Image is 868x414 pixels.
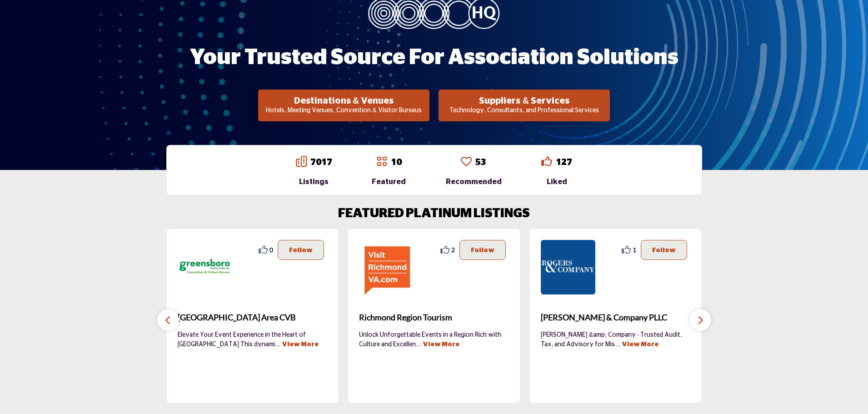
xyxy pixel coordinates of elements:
[541,176,572,187] div: Liked
[475,158,486,167] a: 53
[622,341,658,348] a: View More
[641,240,687,260] button: Follow
[391,158,402,167] a: 10
[372,176,406,187] div: Featured
[359,240,414,294] img: Richmond Region Tourism
[441,106,607,115] p: Technology, Consultants, and Professional Services
[451,245,455,254] span: 2
[275,341,280,348] span: ...
[296,176,332,187] div: Listings
[471,245,494,255] p: Follow
[652,245,676,255] p: Follow
[439,90,610,121] button: Suppliers & Services Technology, Consultants, and Professional Services
[258,90,429,121] button: Destinations & Venues Hotels, Meeting Venues, Convention & Visitor Bureaus
[261,106,427,115] p: Hotels, Meeting Venues, Convention & Visitor Bureaus
[359,305,509,330] a: Richmond Region Tourism
[446,176,502,187] div: Recommended
[269,245,273,254] span: 0
[615,341,620,348] span: ...
[310,158,332,167] a: 7017
[338,206,530,222] h2: FEATURED PLATINUM LISTINGS
[376,156,387,169] a: Go to Featured
[178,305,328,330] a: [GEOGRAPHIC_DATA] Area CVB
[261,95,427,106] h2: Destinations & Venues
[541,311,691,324] span: [PERSON_NAME] & Company PLLC
[556,158,572,167] a: 127
[178,330,328,349] p: Elevate Your Event Experience in the Heart of [GEOGRAPHIC_DATA] This dynami
[459,240,506,260] button: Follow
[178,240,232,294] img: Greensboro Area CVB
[359,311,509,324] span: Richmond Region Tourism
[541,240,595,294] img: Rogers & Company PLLC
[359,330,509,349] p: Unlock Unforgettable Events in a Region Rich with Culture and Excellen
[441,95,607,106] h2: Suppliers & Services
[178,305,328,330] b: Greensboro Area CVB
[190,44,678,72] h1: Your Trusted Source for Association Solutions
[633,245,636,254] span: 1
[278,240,324,260] button: Follow
[461,156,472,169] a: Go to Recommended
[541,305,691,330] b: Rogers & Company PLLC
[423,341,459,348] a: View More
[282,341,319,348] a: View More
[541,330,691,349] p: [PERSON_NAME] &amp; Company - Trusted Audit, Tax, and Advisory for Mis
[541,305,691,330] a: [PERSON_NAME] & Company PLLC
[416,341,421,348] span: ...
[289,245,313,255] p: Follow
[541,156,552,167] i: Go to Liked
[178,311,328,324] span: [GEOGRAPHIC_DATA] Area CVB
